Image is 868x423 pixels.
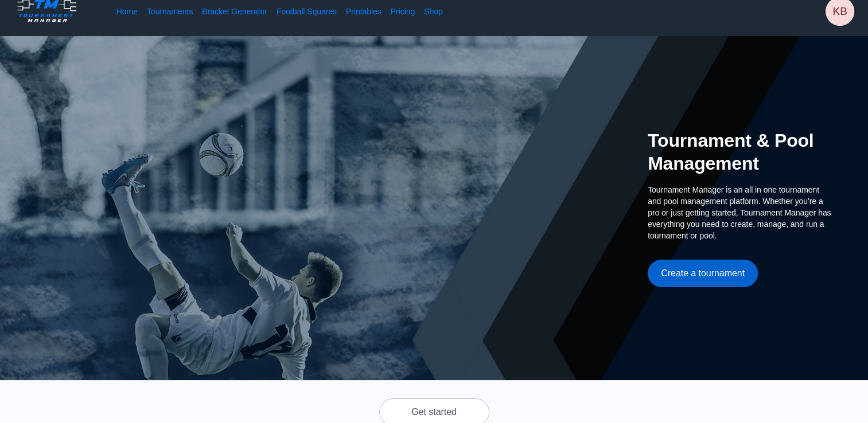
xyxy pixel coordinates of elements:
h2: Tournament & Pool Management [648,129,831,175]
a: Football Squares [277,6,337,17]
a: Shop [424,6,443,17]
span: Tournament Manager is an all in one tournament and pool management platform. Whether you're a pro... [648,184,831,241]
a: Tournaments [147,6,193,17]
button: Create a tournament [648,260,758,287]
a: Printables [346,6,382,17]
a: Pricing [391,6,415,17]
a: Home [116,6,138,17]
a: Bracket Generator [202,6,267,17]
